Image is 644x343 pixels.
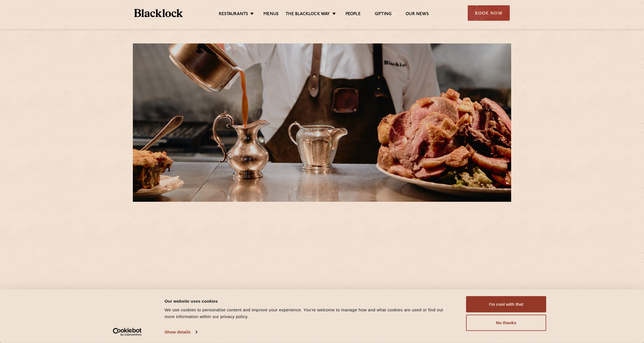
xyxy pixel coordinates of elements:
[219,11,248,18] a: Restaurants
[103,328,152,336] a: Usercentrics Cookiebot - opens in a new window
[466,315,546,331] button: No thanks
[263,11,279,18] a: Menus
[134,9,183,17] img: BL_Textured_Logo-footer-cropped.svg
[165,328,197,336] a: Show details
[286,11,330,18] a: The Blacklock Way
[346,11,361,18] a: People
[165,298,453,304] div: Our website uses cookies
[468,5,510,21] div: Book Now
[466,296,546,312] button: I'm cool with that
[375,11,392,18] a: Gifting
[165,307,453,320] div: We use cookies to personalise content and improve your experience. You're welcome to manage how a...
[406,11,429,18] a: Our News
